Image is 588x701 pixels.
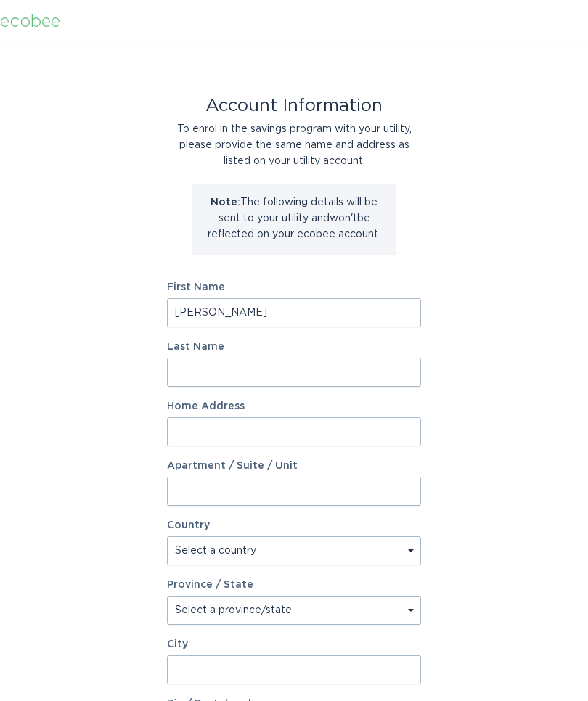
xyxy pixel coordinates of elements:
[167,520,210,530] label: Country
[167,121,421,169] div: To enrol in the savings program with your utility, please provide the same name and address as li...
[167,342,421,352] label: Last Name
[211,197,240,208] strong: Note:
[167,639,421,649] label: City
[167,580,253,590] label: Province / State
[203,194,385,242] p: The following details will be sent to your utility and won't be reflected on your ecobee account.
[167,282,421,292] label: First Name
[167,98,421,114] div: Account Information
[167,401,421,411] label: Home Address
[167,461,421,471] label: Apartment / Suite / Unit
